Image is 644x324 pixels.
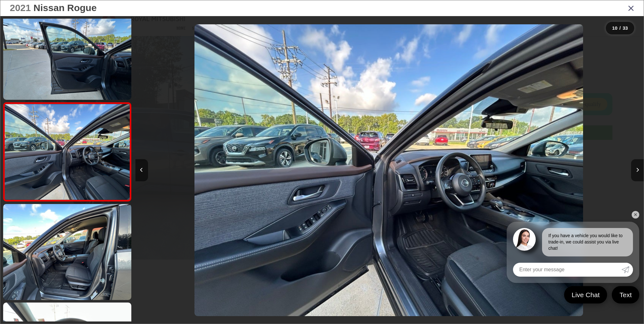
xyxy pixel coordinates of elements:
button: Next image [631,159,644,181]
button: Previous image [135,159,148,181]
div: 2021 Nissan Rogue SV 9 [134,24,643,316]
a: Text [612,286,639,303]
input: Enter your message [513,263,622,277]
img: 2021 Nissan Rogue SV [2,203,133,301]
img: 2021 Nissan Rogue SV [3,104,131,200]
img: Agent profile photo [513,228,536,251]
span: 10 [612,25,617,31]
i: Close gallery [628,4,634,12]
span: / [619,26,621,30]
span: 2021 [10,3,31,13]
img: 2021 Nissan Rogue SV [2,3,133,100]
span: Text [616,291,635,299]
img: 2021 Nissan Rogue SV [194,24,583,316]
a: Submit [622,263,633,277]
span: Live Chat [569,291,603,299]
span: Nissan Rogue [33,3,97,13]
a: Live Chat [564,286,607,303]
span: 33 [623,25,628,31]
div: If you have a vehicle you would like to trade-in, we could assist you via live chat! [542,228,633,256]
